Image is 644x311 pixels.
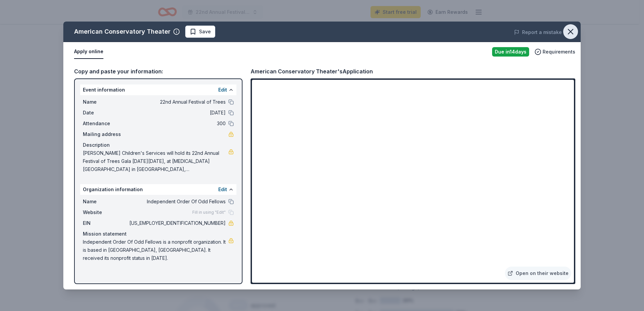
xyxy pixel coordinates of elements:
[128,198,226,206] span: Independent Order Of Odd Fellows
[74,26,170,37] div: American Conservatory Theater
[514,28,562,36] button: Report a mistake
[218,185,227,194] button: Edit
[128,109,226,117] span: [DATE]
[128,219,226,227] span: [US_EMPLOYER_IDENTIFICATION_NUMBER]
[83,230,234,238] div: Mission statement
[80,184,236,195] div: Organization information
[543,48,575,56] span: Requirements
[74,45,103,59] button: Apply online
[492,47,529,57] div: Due in 14 days
[83,109,128,117] span: Date
[83,149,228,173] span: [PERSON_NAME] Children's Services will hold its 22nd Annual Festival of Trees Gala [DATE][DATE], ...
[83,198,128,206] span: Name
[83,98,128,106] span: Name
[185,26,215,38] button: Save
[74,67,243,76] div: Copy and paste your information:
[83,238,228,262] span: Independent Order Of Odd Fellows is a nonprofit organization. It is based in [GEOGRAPHIC_DATA], [...
[251,67,373,76] div: American Conservatory Theater's Application
[83,208,128,216] span: Website
[218,86,227,94] button: Edit
[128,119,226,128] span: 300
[199,28,211,36] span: Save
[192,210,226,215] span: Fill in using "Edit"
[128,98,226,106] span: 22nd Annual Festival of Trees
[83,130,128,138] span: Mailing address
[505,267,571,280] a: Open on their website
[83,219,128,227] span: EIN
[535,48,575,56] button: Requirements
[80,84,236,95] div: Event information
[83,119,128,128] span: Attendance
[83,141,234,149] div: Description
